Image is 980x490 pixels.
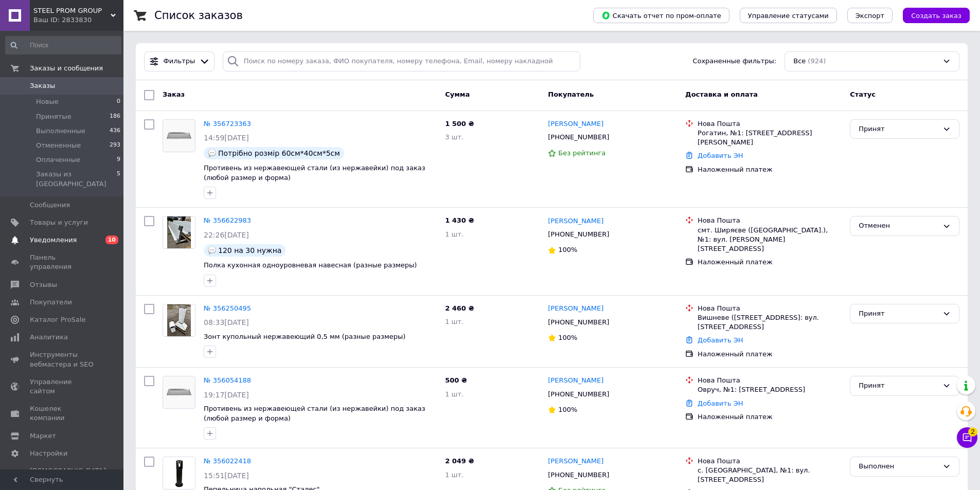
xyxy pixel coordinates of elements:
h1: Список заказов [154,9,243,22]
span: Покупатели [30,298,72,307]
div: Нова Пошта [698,304,842,313]
span: Экспорт [856,12,884,20]
span: 100% [558,246,577,253]
span: (924) [808,57,826,65]
a: № 356723363 [204,120,251,128]
a: Фото товару [163,119,195,152]
a: Противень из нержавеющей стали (из нержавейки) под заказ (любой размер и форма) [204,405,425,422]
div: Наложенный платеж [698,350,842,359]
button: Создать заказ [903,8,970,23]
div: Наложенный платеж [698,258,842,267]
span: Сохраненные фильтры: [692,57,776,66]
span: 436 [110,126,120,136]
div: Вишневе ([STREET_ADDRESS]: вул. [STREET_ADDRESS] [698,313,842,332]
a: Создать заказ [893,11,970,19]
a: № 356622983 [204,216,251,224]
span: Все [793,57,806,66]
span: Товары и услуги [30,218,88,227]
div: [PHONE_NUMBER] [546,131,611,144]
a: Фото товару [163,376,195,409]
a: Добавить ЭН [698,336,743,344]
span: Уведомления [30,235,77,245]
div: [PHONE_NUMBER] [546,228,611,241]
span: Заказ [163,90,185,98]
span: STEEL PROM GROUP [33,6,111,15]
a: № 356250495 [204,304,251,312]
a: Полка кухонная одноуровневая навесная (разные размеры) [204,261,417,269]
input: Поиск по номеру заказа, ФИО покупателя, номеру телефона, Email, номеру накладной [223,51,581,71]
div: Ваш ID: 2833830 [33,15,123,25]
span: Выполненные [36,126,85,136]
div: Рогатин, №1: [STREET_ADDRESS][PERSON_NAME] [698,129,842,147]
span: 19:17[DATE] [204,391,249,399]
span: Заказы из [GEOGRAPHIC_DATA] [36,170,117,188]
div: [PHONE_NUMBER] [546,468,611,482]
img: Фото товару [163,457,195,489]
span: 2 460 ₴ [445,304,474,312]
button: Чат с покупателем2 [957,427,977,448]
span: Сообщения [30,201,70,210]
div: Отменен [859,221,938,231]
span: 1 500 ₴ [445,120,474,128]
div: Принят [859,308,938,319]
span: Панель управления [30,253,95,271]
span: 1 шт. [445,230,464,238]
span: 120 на 30 нужна [218,246,281,255]
span: 186 [110,112,120,121]
span: Фильтры [164,57,195,66]
span: 22:26[DATE] [204,231,249,239]
span: 5 [117,170,120,188]
span: Сумма [445,90,470,98]
span: Отзывы [30,280,57,289]
button: Экспорт [847,8,893,23]
img: :speech_balloon: [208,149,216,157]
span: Статус [850,90,876,98]
button: Скачать отчет по пром-оплате [593,8,729,23]
span: Заказы и сообщения [30,64,103,73]
span: 08:33[DATE] [204,318,249,326]
img: Фото товару [163,376,195,408]
span: Оплаченные [36,155,80,165]
div: смт. Ширяєве ([GEOGRAPHIC_DATA].), №1: вул. [PERSON_NAME][STREET_ADDRESS] [698,226,842,254]
div: Нова Пошта [698,216,842,225]
span: 500 ₴ [445,376,467,384]
span: 14:59[DATE] [204,134,249,142]
a: № 356022418 [204,457,251,465]
input: Поиск [5,36,121,55]
span: Кошелек компании [30,404,95,423]
span: Инструменты вебмастера и SEO [30,350,95,369]
span: Управление сайтом [30,377,95,396]
span: 10 [105,235,118,244]
span: Настройки [30,449,67,458]
a: № 356054188 [204,376,251,384]
div: [PHONE_NUMBER] [546,316,611,329]
a: [PERSON_NAME] [548,119,603,129]
span: 2 049 ₴ [445,457,474,465]
a: Фото товару [163,304,195,337]
span: Потрібно розмір 60см*40см*5см [218,149,340,157]
span: Новые [36,97,59,106]
div: Наложенный платеж [698,412,842,422]
span: Создать заказ [911,12,961,20]
a: [PERSON_NAME] [548,376,603,386]
span: 3 шт. [445,133,464,141]
a: [PERSON_NAME] [548,216,603,226]
a: Зонт купольный нержавеющий 0,5 мм (разные размеры) [204,333,405,340]
span: Маркет [30,431,56,441]
img: Фото товару [167,304,191,336]
span: Принятые [36,112,72,121]
div: [PHONE_NUMBER] [546,388,611,401]
span: Каталог ProSale [30,315,85,324]
div: Принят [859,380,938,391]
span: 9 [117,155,120,165]
div: Принят [859,124,938,135]
span: Доставка и оплата [685,90,758,98]
button: Управление статусами [740,8,837,23]
div: Нова Пошта [698,457,842,466]
span: 0 [117,97,120,106]
span: 100% [558,334,577,341]
span: Без рейтинга [558,149,605,157]
span: Скачать отчет по пром-оплате [601,11,721,20]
